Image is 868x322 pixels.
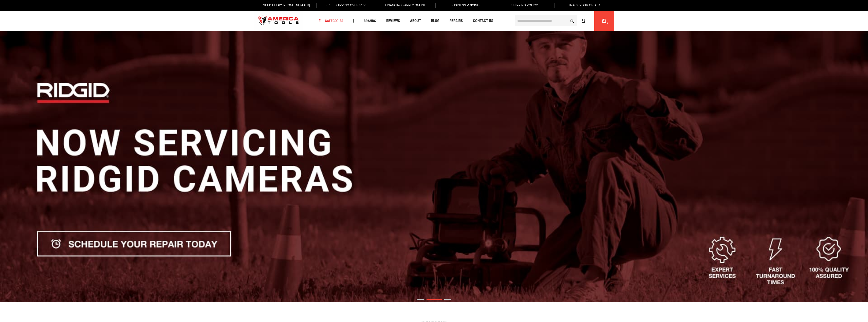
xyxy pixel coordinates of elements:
span: Contact Us [473,19,493,23]
a: Brands [361,17,378,24]
a: About [408,17,423,24]
a: 0 [599,11,609,31]
a: Reviews [384,17,402,24]
span: About [410,19,421,23]
img: America Tools [254,11,303,30]
span: Shipping Policy [511,4,538,7]
a: Blog [429,17,442,24]
span: Repairs [450,19,463,23]
a: Contact Us [471,17,495,24]
span: Categories [319,19,343,23]
span: 0 [607,22,608,24]
a: store logo [254,11,303,30]
span: Brands [364,19,376,23]
a: Categories [317,17,346,24]
span: Reviews [386,19,400,23]
button: Search [567,16,577,26]
span: Blog [431,19,439,23]
a: Repairs [447,17,465,24]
